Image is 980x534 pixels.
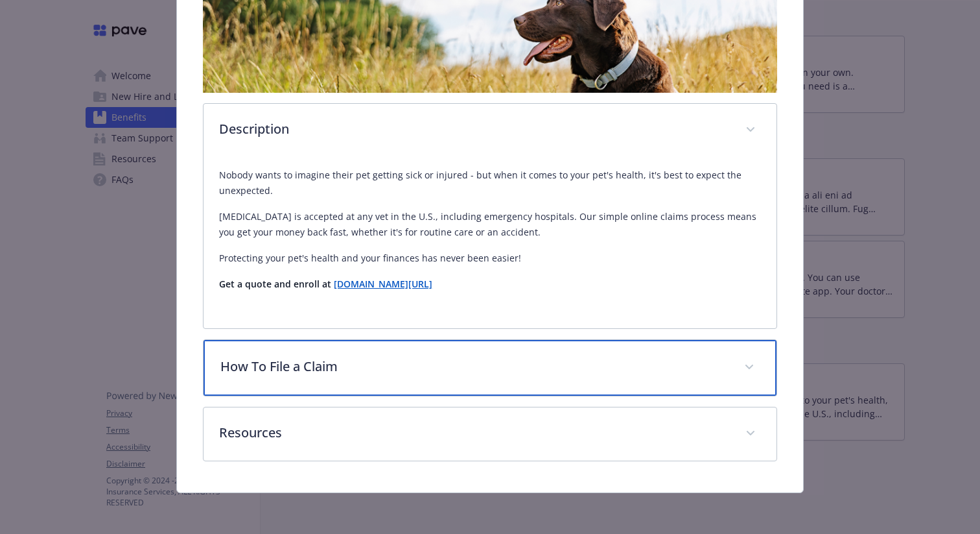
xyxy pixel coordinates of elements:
[204,340,776,396] div: How To File a Claim
[219,209,761,240] p: [MEDICAL_DATA] is accepted at any vet in the U.S., including emergency hospitals. Our simple onli...
[204,407,776,461] div: Resources
[220,357,729,376] p: How To File a Claim
[219,278,331,290] strong: Get a quote and enroll at
[219,167,761,199] p: Nobody wants to imagine their pet getting sick or injured - but when it comes to your pet's healt...
[204,157,776,328] div: Description
[219,119,730,139] p: Description
[219,423,730,443] p: Resources
[204,104,776,157] div: Description
[334,278,432,290] a: [DOMAIN_NAME][URL]
[219,250,761,266] p: Protecting your pet's health and your finances has never been easier!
